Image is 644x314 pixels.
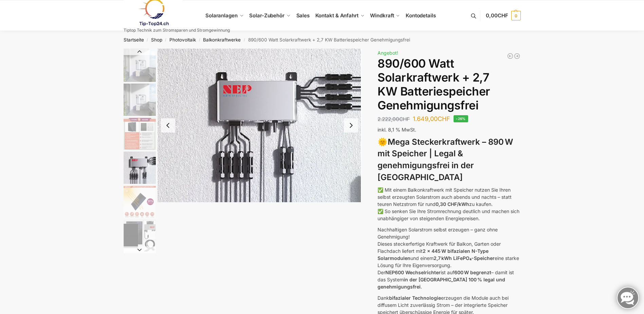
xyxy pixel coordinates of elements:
[399,116,410,122] span: CHF
[124,49,156,82] img: Balkonkraftwerk mit 2,7kw Speicher
[249,12,284,19] span: Solar-Zubehör
[122,219,156,252] li: 6 / 12
[454,269,491,275] strong: 600 W begrenzt
[434,255,495,261] strong: 2,7 kWh LiFePO₄-Speicher
[293,0,312,31] a: Sales
[378,277,505,290] strong: in der [GEOGRAPHIC_DATA] 100 % legal und genehmigungsfrei
[296,12,310,19] span: Sales
[124,186,156,218] img: Bificial 30 % mehr Leistung
[158,49,362,202] img: BDS1000
[122,49,156,83] li: 1 / 12
[406,12,436,19] span: Kontodetails
[144,37,151,43] span: /
[378,50,398,56] span: Angebot!
[514,53,520,59] a: Balkonkraftwerk 890 Watt Solarmodulleistung mit 2kW/h Zendure Speicher
[378,57,520,112] h1: 890/600 Watt Solarkraftwerk + 2,7 KW Batteriespeicher Genehmigungsfrei
[124,28,230,32] p: Tiptop Technik zum Stromsparen und Stromgewinnung
[124,220,156,252] img: Balkonkraftwerk 860
[169,37,196,42] a: Photovoltaik
[378,137,513,182] strong: Mega Steckerkraftwerk – 890 W mit Speicher | Legal & genehmigungsfrei in der [GEOGRAPHIC_DATA]
[378,248,489,261] strong: 2 x 445 W bifazialen N-Type Solarmodulen
[124,84,156,116] img: Balkonkraftwerk mit 2,7kw Speicher
[370,12,394,19] span: Windkraft
[124,37,144,42] a: Startseite
[385,269,441,275] strong: NEP600 Wechselrichter
[158,49,362,202] li: 4 / 12
[378,116,410,122] bdi: 2.222,00
[161,118,175,133] button: Previous slide
[122,117,156,151] li: 3 / 12
[151,37,162,42] a: Shop
[413,115,450,122] bdi: 1.649,00
[315,12,358,19] span: Kontakt & Anfahrt
[403,0,439,31] a: Kontodetails
[312,0,367,31] a: Kontakt & Anfahrt
[122,252,156,286] li: 7 / 12
[378,127,416,133] span: inkl. 8,1 % MwSt.
[246,0,293,31] a: Solar-Zubehör
[389,295,441,301] strong: bifazialer Technologie
[486,5,520,26] a: 0,00CHF 0
[498,12,508,19] span: CHF
[436,201,469,207] strong: 0,30 CHF/kWh
[241,37,248,43] span: /
[122,151,156,185] li: 4 / 12
[367,0,403,31] a: Windkraft
[196,37,203,43] span: /
[378,186,520,222] p: ✅ Mit einem Balkonkraftwerk mit Speicher nutzen Sie Ihren selbst erzeugten Solarstrom auch abends...
[511,11,521,20] span: 0
[122,185,156,219] li: 5 / 12
[203,37,241,42] a: Balkonkraftwerke
[378,136,520,184] h3: 🌞
[344,118,358,133] button: Next slide
[378,226,520,290] p: Nachhaltigen Solarstrom selbst erzeugen – ganz ohne Genehmigung! Dieses steckerfertige Kraftwerk ...
[438,115,450,122] span: CHF
[162,37,169,43] span: /
[111,31,533,49] nav: Breadcrumb
[124,152,156,184] img: BDS1000
[122,83,156,117] li: 2 / 12
[486,12,508,19] span: 0,00
[205,12,238,19] span: Solaranlagen
[124,246,156,253] button: Next slide
[124,118,156,150] img: Bificial im Vergleich zu billig Modulen
[124,48,156,55] button: Previous slide
[454,115,468,122] span: -26%
[507,53,514,59] a: Balkonkraftwerk 600/810 Watt Fullblack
